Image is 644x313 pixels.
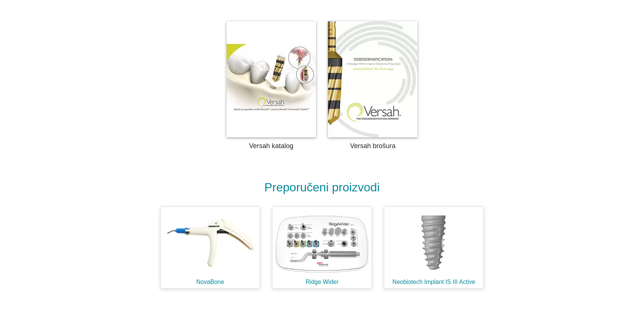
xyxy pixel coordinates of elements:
h1: Ridge Wider [272,278,372,285]
a: Neobiotech Implant IS III Active [378,200,490,295]
figcaption: Versah brošura [326,141,420,151]
h1: Neobiotech Implant IS III Active [384,278,483,285]
a: Ridge Wider [266,200,378,295]
a: NovaBone [154,200,266,295]
figcaption: Versah katalog [224,141,319,151]
h2: Preporučeni proizvodi [119,180,525,194]
h1: NovaBone [161,278,260,285]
